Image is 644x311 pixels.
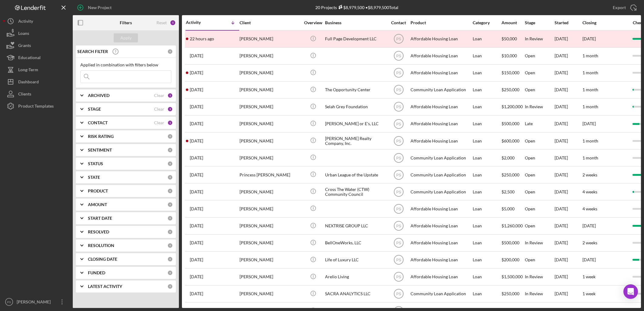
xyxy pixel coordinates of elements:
[88,120,108,125] b: CONTACT
[501,206,515,211] span: $5,000
[525,184,554,200] div: Open
[18,88,31,102] div: Clients
[3,27,70,39] a: Loans
[337,5,364,10] div: $8,979,500
[582,189,597,194] time: 4 weeks
[525,48,554,64] div: Open
[240,82,300,98] div: [PERSON_NAME]
[396,173,401,177] text: PS
[18,64,38,77] div: Long-Term
[525,201,554,217] div: Open
[190,70,203,75] time: 2025-10-02 17:27
[501,70,519,75] span: $150,000
[88,202,107,207] b: AMOUNT
[501,138,519,143] span: $600,000
[411,167,471,183] div: Community Loan Application
[501,53,517,58] span: $10,000
[7,300,11,304] text: PS
[190,36,214,41] time: 2025-10-06 21:59
[240,286,300,302] div: [PERSON_NAME]
[396,37,401,41] text: PS
[156,20,167,25] div: Reset
[473,48,501,64] div: Loan
[411,20,471,25] div: Product
[555,20,582,25] div: Started
[623,284,638,299] div: Open Intercom Messenger
[613,2,626,14] div: Export
[411,150,471,166] div: Community Loan Application
[240,99,300,115] div: [PERSON_NAME]
[396,190,401,194] text: PS
[396,105,401,109] text: PS
[396,122,401,126] text: PS
[3,52,70,64] button: Educational
[315,5,398,10] div: 20 Projects • $8,979,500 Total
[88,107,101,112] b: STAGE
[501,155,515,160] span: $2,000
[582,53,598,58] time: 1 month
[473,31,501,47] div: Loan
[167,229,173,235] div: 0
[582,291,595,296] time: 1 week
[473,99,501,115] div: Loan
[555,31,582,47] div: [DATE]
[3,39,70,52] a: Grants
[190,172,203,177] time: 2025-09-22 15:45
[473,218,501,234] div: Loan
[396,88,401,92] text: PS
[325,20,386,25] div: Business
[555,218,582,234] div: [DATE]
[525,167,554,183] div: Open
[525,286,554,302] div: In Review
[3,15,70,27] button: Activity
[88,134,114,139] b: RISK RATING
[396,207,401,211] text: PS
[240,252,300,268] div: [PERSON_NAME]
[525,82,554,98] div: Open
[240,269,300,285] div: [PERSON_NAME]
[396,275,401,279] text: PS
[240,133,300,149] div: [PERSON_NAME]
[555,150,582,166] div: [DATE]
[186,20,213,25] div: Activity
[501,172,519,177] span: $250,000
[325,31,386,47] div: Full Page Development LLC
[88,270,105,275] b: FUNDED
[473,184,501,200] div: Loan
[525,235,554,251] div: In Review
[396,224,401,228] text: PS
[501,240,519,245] span: $500,000
[525,31,554,47] div: In Review
[396,292,401,296] text: PS
[190,155,203,160] time: 2025-09-22 19:03
[396,54,401,58] text: PS
[473,20,501,25] div: Category
[88,257,117,262] b: CLOSING DATE
[18,15,33,29] div: Activity
[18,100,54,114] div: Product Templates
[473,167,501,183] div: Loan
[120,33,132,42] div: Apply
[582,121,596,126] time: [DATE]
[582,240,597,245] time: 2 weeks
[473,116,501,132] div: Loan
[3,296,70,308] button: PS[PERSON_NAME]
[240,150,300,166] div: [PERSON_NAME]
[3,64,70,76] a: Long-Term
[88,189,108,193] b: PRODUCT
[170,20,176,26] div: 5
[18,76,39,89] div: Dashboard
[525,65,554,81] div: Open
[411,201,471,217] div: Affordable Housing Loan
[3,76,70,88] button: Dashboard
[555,235,582,251] div: [DATE]
[582,138,598,143] time: 1 month
[3,88,70,100] a: Clients
[167,161,173,166] div: 0
[501,223,523,228] span: $1,260,000
[190,206,203,211] time: 2025-09-18 17:48
[525,218,554,234] div: Open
